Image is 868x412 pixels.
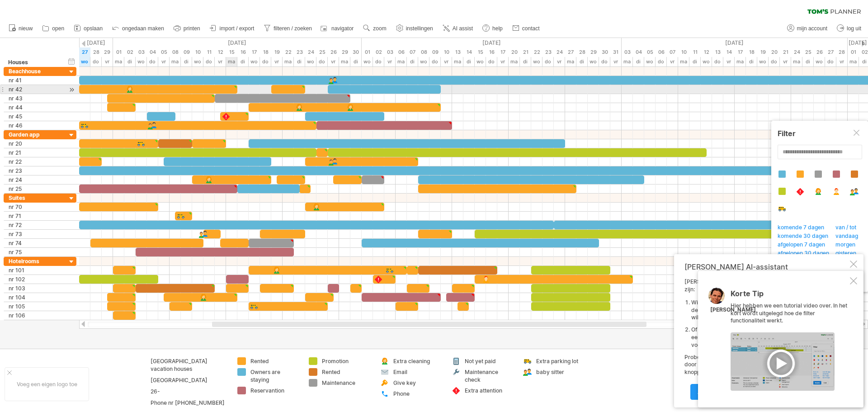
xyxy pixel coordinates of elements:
[834,232,864,242] span: vandaag
[136,57,147,66] div: woensdag, 3 September 2025
[622,38,848,47] div: November 2025
[9,284,62,293] div: nr 103
[684,278,848,399] div: [PERSON_NAME] AI-assist kan u op twee manieren van dienst zijn: Probeer het eens! U kunt de wijzi...
[9,103,62,112] div: nr 44
[113,47,124,57] div: maandag, 1 September 2025
[746,47,757,57] div: dinsdag, 18 November 2025
[328,47,339,57] div: vrijdag, 26 September 2025
[712,57,723,66] div: donderdag, 13 November 2025
[9,85,62,94] div: nr 42
[250,357,300,365] div: Rented
[393,390,443,398] div: Phone
[147,57,158,66] div: donderdag, 4 September 2025
[192,57,203,66] div: woensdag, 10 September 2025
[463,47,475,57] div: dinsdag, 14 Oktober 2025
[814,47,825,57] div: woensdag, 26 November 2025
[9,212,62,220] div: nr 71
[260,47,271,57] div: donderdag, 18 September 2025
[40,23,67,34] a: open
[339,47,350,57] div: maandag, 29 September 2025
[689,47,701,57] div: dinsdag, 11 November 2025
[509,47,520,57] div: maandag, 20 Oktober 2025
[509,57,520,66] div: maandag, 20 Oktober 2025
[554,47,565,57] div: vrijdag, 24 Oktober 2025
[588,47,599,57] div: woensdag, 29 Oktober 2025
[407,47,418,57] div: dinsdag, 7 Oktober 2025
[536,368,585,376] div: baby sitter
[486,47,497,57] div: donderdag, 16 Oktober 2025
[497,47,509,57] div: vrijdag, 17 Oktober 2025
[836,57,848,66] div: vrijdag, 28 November 2025
[802,57,814,66] div: dinsdag, 25 November 2025
[633,57,644,66] div: dinsdag, 4 November 2025
[536,357,585,365] div: Extra parking lot
[283,57,294,66] div: maandag, 22 September 2025
[393,368,443,376] div: Email
[9,185,62,193] div: nr 25
[339,57,350,66] div: maandag, 29 September 2025
[644,47,656,57] div: woensdag, 5 November 2025
[6,23,35,34] a: nieuw
[19,25,33,32] span: nieuw
[769,47,780,57] div: donderdag, 20 November 2025
[396,57,407,66] div: maandag, 6 Oktober 2025
[429,47,441,57] div: donderdag, 9 Oktober 2025
[158,57,170,66] div: vrijdag, 5 September 2025
[331,25,354,32] span: navigator
[5,367,89,401] div: Voeg een eigen logo toe
[151,376,226,384] div: [GEOGRAPHIC_DATA]
[542,47,554,57] div: donderdag, 23 Oktober 2025
[9,175,62,184] div: nr 24
[9,230,62,238] div: nr 73
[610,57,622,66] div: vrijdag, 31 Oktober 2025
[731,290,848,391] div: Hier hebben we een tutorial video over. In het kort wordt uitgelegd hoe de filter functionaliteit...
[362,38,622,47] div: Oktober 2025
[151,399,226,407] div: Phone nr [PHONE_NUMBER]
[226,47,237,57] div: maandag, 15 September 2025
[393,379,443,387] div: Give key
[780,57,791,66] div: vrijdag, 21 November 2025
[9,121,62,130] div: nr 46
[565,57,576,66] div: maandag, 27 Oktober 2025
[825,47,836,57] div: donderdag, 27 November 2025
[691,326,848,349] li: Of wilt u het project automatisch ingepland hebben. Geef dan een start en eind datum op, en de AI...
[791,47,802,57] div: maandag, 24 November 2025
[475,57,486,66] div: woensdag, 15 Oktober 2025
[220,25,255,32] span: import / export
[712,47,723,57] div: donderdag, 13 November 2025
[181,57,192,66] div: dinsdag, 9 September 2025
[520,47,531,57] div: dinsdag, 21 Oktober 2025
[215,57,226,66] div: vrijdag, 12 September 2025
[113,38,362,47] div: September 2025
[373,47,384,57] div: donderdag, 2 Oktober 2025
[9,166,62,175] div: nr 23
[848,57,859,66] div: maandag, 1 December 2025
[644,57,656,66] div: woensdag, 5 November 2025
[418,57,429,66] div: woensdag, 8 Oktober 2025
[226,57,237,66] div: maandag, 15 September 2025
[746,57,757,66] div: dinsdag, 18 November 2025
[147,47,158,57] div: donderdag, 4 September 2025
[124,47,136,57] div: dinsdag, 2 September 2025
[510,23,542,34] a: contact
[350,47,362,57] div: dinsdag, 30 September 2025
[769,57,780,66] div: donderdag, 20 November 2025
[825,57,836,66] div: donderdag, 27 November 2025
[71,23,105,34] a: opslaan
[322,368,371,376] div: Rented
[9,275,62,284] div: nr 102
[181,47,192,57] div: dinsdag, 9 September 2025
[847,25,861,32] span: log uit
[373,57,384,66] div: donderdag, 2 Oktober 2025
[622,47,633,57] div: maandag, 3 November 2025
[678,47,689,57] div: maandag, 10 November 2025
[667,57,678,66] div: vrijdag, 7 November 2025
[396,47,407,57] div: maandag, 6 Oktober 2025
[151,357,226,373] div: [GEOGRAPHIC_DATA] vacation houses
[322,379,371,387] div: Maintenance
[394,23,436,34] a: instellingen
[723,47,735,57] div: vrijdag, 14 November 2025
[441,57,452,66] div: vrijdag, 10 Oktober 2025
[9,248,62,256] div: nr 75
[797,25,827,32] span: mijn account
